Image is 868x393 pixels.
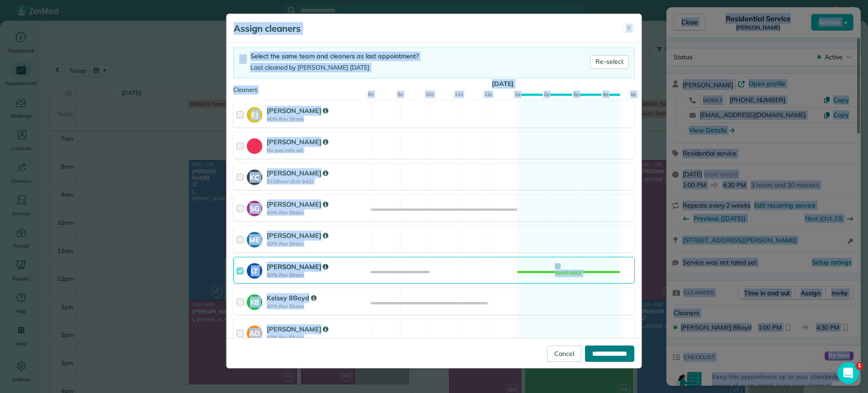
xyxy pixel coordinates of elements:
[267,137,328,146] strong: [PERSON_NAME]
[233,85,635,88] div: Cleaners
[267,241,368,247] strong: 40% Rev Share
[247,294,262,308] strong: K8
[267,303,368,309] strong: 40% Rev Share
[547,346,581,362] a: Cancel
[267,325,328,333] strong: [PERSON_NAME]
[267,294,316,302] strong: Kelsey 8Boyd
[267,272,368,278] strong: 40% Rev Share
[267,169,328,177] strong: [PERSON_NAME]
[267,116,368,122] strong: 40% Rev Share
[856,362,863,369] span: 1
[234,22,301,35] h5: Assign cleaners
[239,54,247,64] img: lightning-bolt-icon-94e5364df696ac2de96d3a42b8a9ff6ba979493684c50e6bbbcda72601fa0d29.png
[250,52,419,61] div: Select the same team and cleaners as last appointment?
[247,201,262,214] strong: SG
[267,200,328,208] strong: [PERSON_NAME]
[267,106,328,115] strong: [PERSON_NAME]
[590,55,629,69] a: Re-select
[247,107,262,120] strong: EJ
[247,170,262,183] strong: KC
[250,63,419,72] div: Last cleaned by [PERSON_NAME] [DATE]
[626,24,631,33] span: ✕
[837,362,859,384] iframe: Intercom live chat
[267,209,368,216] strong: 40% Rev Share
[267,147,368,153] strong: No pay rate set
[247,326,262,339] strong: AD
[267,262,328,271] strong: [PERSON_NAME]
[247,263,262,276] strong: LT
[267,231,328,240] strong: [PERSON_NAME]
[267,178,368,185] strong: $12/hour (Est: $42)
[267,334,368,341] strong: 40% Rev Share
[247,232,262,245] strong: ME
